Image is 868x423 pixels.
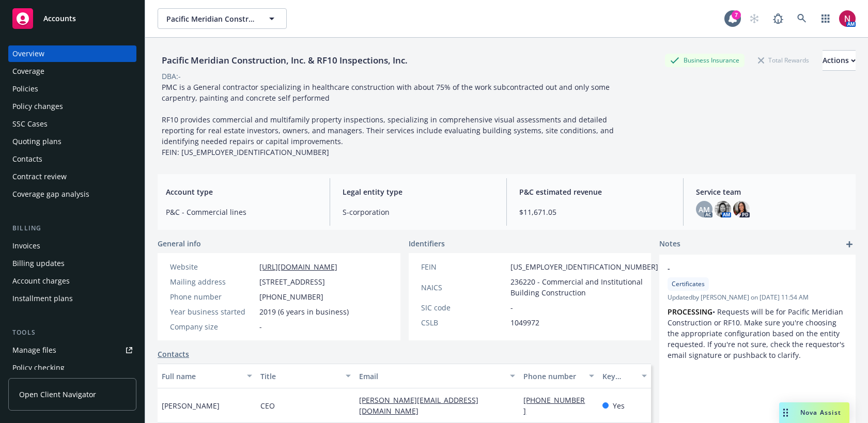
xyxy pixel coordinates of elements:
[158,238,201,249] span: General info
[8,133,136,150] a: Quoting plans
[613,400,625,411] span: Yes
[699,204,710,215] span: AM
[8,255,136,272] a: Billing updates
[8,359,136,376] a: Policy checking
[158,54,412,67] div: Pacific Meridian Construction, Inc. & RF10 Inspections, Inc.
[162,400,220,411] span: [PERSON_NAME]
[8,186,136,202] a: Coverage gap analysis
[260,371,339,382] div: Title
[12,116,48,132] div: SSC Cases
[523,395,585,416] a: [PHONE_NUMBER]
[158,349,189,359] a: Contacts
[12,151,42,167] div: Contacts
[259,306,349,317] span: 2019 (6 years in business)
[753,54,814,67] div: Total Rewards
[8,4,136,33] a: Accounts
[162,371,241,382] div: Full name
[12,98,63,115] div: Policy changes
[8,238,136,254] a: Invoices
[598,364,651,388] button: Key contact
[19,389,96,400] span: Open Client Navigator
[744,8,765,29] a: Start snowing
[815,8,836,29] a: Switch app
[602,371,636,382] div: Key contact
[510,317,539,328] span: 1049972
[170,276,255,287] div: Mailing address
[12,63,44,80] div: Coverage
[12,81,38,97] div: Policies
[166,186,317,197] span: Account type
[659,238,680,250] span: Notes
[166,207,317,217] span: P&C - Commercial lines
[8,327,136,338] div: Tools
[672,279,705,289] span: Certificates
[519,207,671,217] span: $11,671.05
[343,186,494,197] span: Legal entity type
[800,408,841,417] span: Nova Assist
[170,291,255,302] div: Phone number
[170,261,255,272] div: Website
[8,223,136,233] div: Billing
[8,290,136,307] a: Installment plans
[12,342,56,358] div: Manage files
[12,273,70,289] div: Account charges
[8,168,136,185] a: Contract review
[259,321,262,332] span: -
[158,8,287,29] button: Pacific Meridian Construction, Inc. & RF10 Inspections, Inc.
[355,364,519,388] button: Email
[510,261,658,272] span: [US_EMPLOYER_IDENTIFICATION_NUMBER]
[12,45,44,62] div: Overview
[12,255,65,272] div: Billing updates
[256,364,355,388] button: Title
[668,307,712,317] strong: PROCESSING
[668,263,820,274] span: -
[421,261,506,272] div: FEIN
[12,186,89,202] div: Coverage gap analysis
[732,10,741,20] div: 7
[779,402,849,423] button: Nova Assist
[8,45,136,62] a: Overview
[839,10,856,27] img: photo
[158,364,256,388] button: Full name
[12,238,40,254] div: Invoices
[668,306,847,361] p: • Requests will be for Pacific Meridian Construction or RF10. Make sure you're choosing the appro...
[166,13,256,24] span: Pacific Meridian Construction, Inc. & RF10 Inspections, Inc.
[421,317,506,328] div: CSLB
[8,63,136,80] a: Coverage
[843,238,856,250] a: add
[8,151,136,167] a: Contacts
[12,359,65,376] div: Policy checking
[8,273,136,289] a: Account charges
[510,276,658,298] span: 236220 - Commercial and Institutional Building Construction
[170,321,255,332] div: Company size
[659,255,856,369] div: -CertificatesUpdatedby [PERSON_NAME] on [DATE] 11:54 AMPROCESSING• Requests will be for Pacific M...
[162,71,181,82] div: DBA: -
[421,282,506,293] div: NAICS
[519,364,598,388] button: Phone number
[12,168,67,185] div: Contract review
[359,371,504,382] div: Email
[259,291,323,302] span: [PHONE_NUMBER]
[733,201,750,217] img: photo
[523,371,583,382] div: Phone number
[779,402,792,423] div: Drag to move
[421,302,506,313] div: SIC code
[8,81,136,97] a: Policies
[665,54,745,67] div: Business Insurance
[792,8,812,29] a: Search
[343,207,494,217] span: S-corporation
[359,395,478,416] a: [PERSON_NAME][EMAIL_ADDRESS][DOMAIN_NAME]
[8,116,136,132] a: SSC Cases
[823,51,856,70] div: Actions
[668,293,847,302] span: Updated by [PERSON_NAME] on [DATE] 11:54 AM
[12,133,61,150] div: Quoting plans
[823,50,856,71] button: Actions
[259,276,325,287] span: [STREET_ADDRESS]
[12,290,73,307] div: Installment plans
[259,262,337,272] a: [URL][DOMAIN_NAME]
[8,98,136,115] a: Policy changes
[768,8,788,29] a: Report a Bug
[715,201,731,217] img: photo
[162,82,616,157] span: PMC is a General contractor specializing in healthcare construction with about 75% of the work su...
[260,400,275,411] span: CEO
